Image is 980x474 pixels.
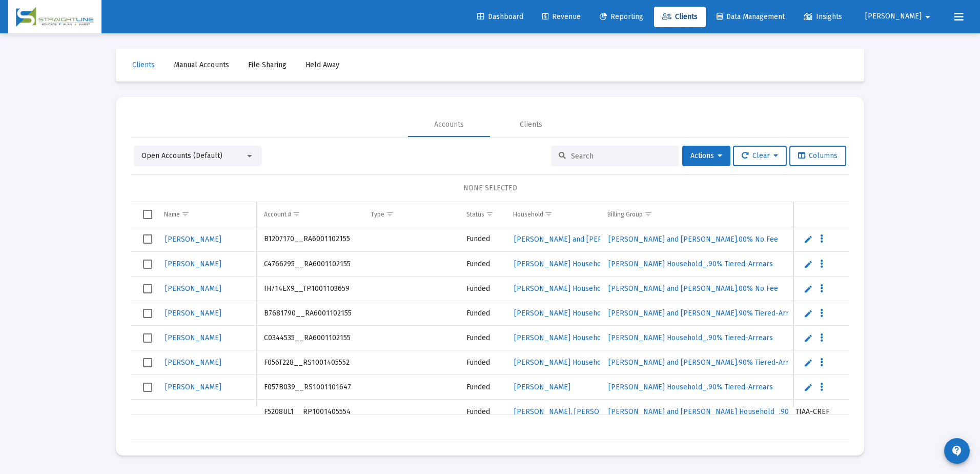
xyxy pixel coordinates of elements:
[466,259,499,269] div: Funded
[682,146,730,166] button: Actions
[157,202,257,227] td: Column Name
[164,210,180,219] div: Name
[847,276,921,301] td: [DATE]
[607,306,804,321] a: [PERSON_NAME] and [PERSON_NAME].90% Tiered-Arrears
[607,330,774,345] a: [PERSON_NAME] Household_.90% Tiered-Arrears
[513,355,609,370] a: [PERSON_NAME] Household
[164,380,222,394] a: [PERSON_NAME]
[788,350,847,375] td: TIAA-CREF
[951,445,963,457] mat-icon: contact_support
[571,152,671,161] input: Search
[143,358,152,367] div: Select row
[608,407,845,416] span: [PERSON_NAME] and [PERSON_NAME] Household_.90% Tiered-Arrears
[542,12,581,21] span: Revenue
[143,309,152,318] div: Select row
[513,281,609,296] a: [PERSON_NAME] Household
[466,284,499,294] div: Funded
[847,400,921,424] td: [DATE]
[297,55,348,75] a: Held Away
[164,232,222,247] a: [PERSON_NAME]
[514,260,608,268] span: [PERSON_NAME] Household
[742,151,778,160] span: Clear
[514,383,570,391] span: [PERSON_NAME]
[513,306,609,321] a: [PERSON_NAME] Household
[466,308,499,319] div: Funded
[600,202,788,227] td: Column Billing Group
[164,330,222,345] a: [PERSON_NAME]
[804,358,813,367] a: Edit
[257,326,363,350] td: C0344535__RA6001102155
[143,260,152,269] div: Select row
[434,120,464,130] div: Accounts
[143,333,152,343] div: Select row
[798,151,838,160] span: Columns
[165,333,221,342] span: [PERSON_NAME]
[788,202,847,227] td: Column Custodian
[608,383,773,391] span: [PERSON_NAME] Household_.90% Tiered-Arrears
[662,12,698,21] span: Clients
[506,202,600,227] td: Column Household
[607,232,779,247] a: [PERSON_NAME] and [PERSON_NAME].00% No Fee
[257,202,363,227] td: Column Account #
[607,380,774,394] a: [PERSON_NAME] Household_.90% Tiered-Arrears
[371,210,384,219] div: Type
[486,210,494,218] span: Show filter options for column 'Status'
[132,61,155,69] span: Clients
[165,235,221,244] span: [PERSON_NAME]
[607,210,643,219] div: Billing Group
[608,235,778,244] span: [PERSON_NAME] and [PERSON_NAME].00% No Fee
[608,260,773,268] span: [PERSON_NAME] Household_.90% Tiered-Arrears
[804,333,813,343] a: Edit
[513,380,571,394] a: [PERSON_NAME]
[708,7,793,27] a: Data Management
[804,260,813,269] a: Edit
[788,375,847,400] td: TIAA-CREF
[591,7,651,27] a: Reporting
[514,284,608,293] span: [PERSON_NAME] Household
[165,284,221,293] span: [PERSON_NAME]
[788,301,847,326] td: TIAA-CREF
[174,61,229,69] span: Manual Accounts
[181,210,189,218] span: Show filter options for column 'Name'
[124,55,163,75] a: Clients
[143,234,152,244] div: Select row
[131,202,849,440] div: Data grid
[466,210,484,219] div: Status
[847,227,921,252] td: [DATE]
[608,333,773,342] span: [PERSON_NAME] Household_.90% Tiered-Arrears
[865,12,922,21] span: [PERSON_NAME]
[469,7,532,27] a: Dashboard
[847,301,921,326] td: [DATE]
[165,358,221,367] span: [PERSON_NAME]
[513,404,669,419] a: [PERSON_NAME], [PERSON_NAME] Household
[513,210,543,219] div: Household
[600,12,643,21] span: Reporting
[305,61,339,69] span: Held Away
[804,234,813,244] a: Edit
[513,232,644,247] a: [PERSON_NAME] and [PERSON_NAME]
[166,55,237,75] a: Manual Accounts
[804,309,813,318] a: Edit
[459,202,506,227] td: Column Status
[608,358,803,367] span: [PERSON_NAME] and [PERSON_NAME].90% Tiered-Arrears
[654,7,706,27] a: Clients
[608,309,803,318] span: [PERSON_NAME] and [PERSON_NAME].90% Tiered-Arrears
[788,227,847,252] td: TIAA-CREF
[644,210,652,218] span: Show filter options for column 'Billing Group'
[607,404,846,419] a: [PERSON_NAME] and [PERSON_NAME] Household_.90% Tiered-Arrears
[514,407,668,416] span: [PERSON_NAME], [PERSON_NAME] Household
[141,151,222,160] span: Open Accounts (Default)
[264,210,291,219] div: Account #
[164,256,222,271] a: [PERSON_NAME]
[257,227,363,252] td: B1207170__RA6001102155
[513,330,609,345] a: [PERSON_NAME] Household
[922,7,934,27] mat-icon: arrow_drop_down
[608,284,778,293] span: [PERSON_NAME] and [PERSON_NAME].00% No Fee
[788,276,847,301] td: TIAA-CREF
[293,210,300,218] span: Show filter options for column 'Account #'
[363,202,459,227] td: Column Type
[795,7,850,27] a: Insights
[257,301,363,326] td: B7681790__RA6001102155
[788,400,847,424] td: TIAA-CREF
[164,281,222,296] a: [PERSON_NAME]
